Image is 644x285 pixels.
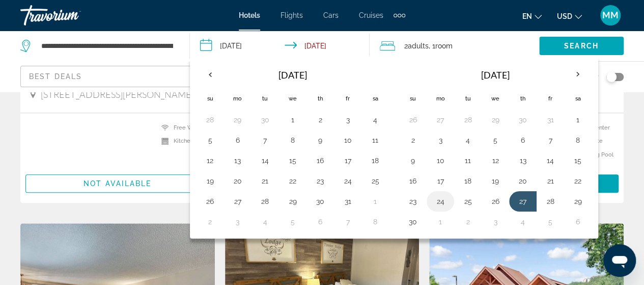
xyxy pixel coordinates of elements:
button: Day 29 [487,113,503,127]
button: Day 14 [542,153,558,168]
button: Day 16 [312,153,328,168]
a: Not available [25,176,210,188]
button: Day 11 [367,133,383,147]
button: Day 29 [285,194,301,209]
button: Search [539,37,624,55]
button: Day 9 [312,133,328,147]
button: Day 2 [202,215,218,229]
button: Day 28 [202,113,218,127]
a: Flights [281,11,303,19]
button: Day 6 [515,133,531,147]
button: Day 7 [542,133,558,147]
button: User Menu [597,5,624,26]
button: Change language [522,9,542,23]
button: Day 2 [460,215,476,229]
span: MM [602,10,619,20]
button: Day 4 [460,133,476,147]
button: Day 23 [312,174,328,188]
button: Day 2 [405,133,421,147]
button: Day 11 [460,153,476,168]
button: Day 12 [487,153,503,168]
button: Check-in date: Oct 9, 2025 Check-out date: Oct 13, 2025 [190,31,370,61]
button: Day 5 [487,133,503,147]
span: Room [435,42,453,50]
button: Day 22 [570,174,586,188]
button: Day 7 [340,215,356,229]
button: Travelers: 2 adults, 0 children [370,31,539,61]
button: Change currency [557,9,582,23]
button: Day 6 [312,215,328,229]
button: Day 27 [432,113,449,127]
button: Day 8 [367,215,383,229]
button: Day 26 [487,194,503,209]
button: Day 17 [432,174,449,188]
button: Day 3 [432,133,449,147]
button: Day 8 [285,133,301,147]
button: Day 15 [285,153,301,168]
span: Cruises [359,11,383,19]
button: Day 20 [230,174,246,188]
span: Adults [408,42,429,50]
th: [DATE] [427,63,564,87]
span: [STREET_ADDRESS][PERSON_NAME] [41,89,194,100]
button: Day 14 [257,153,273,168]
button: Day 5 [202,133,218,147]
button: Day 25 [367,174,383,188]
button: Day 1 [432,215,449,229]
button: Day 30 [257,113,273,127]
button: Day 3 [230,215,246,229]
button: Day 30 [312,194,328,209]
li: Kitchenette [156,137,205,146]
button: Day 5 [542,215,558,229]
button: Day 13 [230,153,246,168]
span: Best Deals [29,72,82,81]
button: Day 2 [312,113,328,127]
button: Day 31 [340,194,356,209]
button: Day 24 [432,194,449,209]
button: Day 8 [570,133,586,147]
button: Day 25 [460,194,476,209]
button: Day 15 [570,153,586,168]
button: Day 28 [542,194,558,209]
button: Day 1 [367,194,383,209]
button: Day 10 [340,133,356,147]
button: Day 1 [570,113,586,127]
button: Day 1 [285,113,301,127]
button: Toggle map [599,72,624,82]
button: Day 23 [405,194,421,209]
button: Day 26 [202,194,218,209]
button: Next month [564,63,592,86]
button: Day 10 [432,153,449,168]
button: Day 30 [515,113,531,127]
button: Day 27 [515,194,531,209]
span: Not available [83,179,151,188]
button: Day 5 [285,215,301,229]
button: Day 22 [285,174,301,188]
span: 2 [404,39,429,53]
button: Day 28 [257,194,273,209]
button: Day 20 [515,174,531,188]
button: Day 3 [340,113,356,127]
button: Day 21 [542,174,558,188]
button: Not available [25,174,210,193]
button: Day 27 [230,194,246,209]
button: Day 26 [405,113,421,127]
button: Previous month [197,63,224,86]
button: Day 17 [340,153,356,168]
li: Swimming Pool [554,150,613,159]
a: Hotels [239,11,260,19]
span: Search [564,42,599,50]
button: Day 18 [367,153,383,168]
button: Day 7 [257,133,273,147]
span: en [522,12,532,20]
iframe: Button to launch messaging window [603,244,636,277]
button: Extra navigation items [394,7,405,23]
button: Day 4 [367,113,383,127]
button: Day 24 [340,174,356,188]
button: Day 29 [230,113,246,127]
a: Cars [323,11,339,19]
button: Day 30 [405,215,421,229]
mat-select: Sort by [29,70,206,83]
button: Day 19 [202,174,218,188]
